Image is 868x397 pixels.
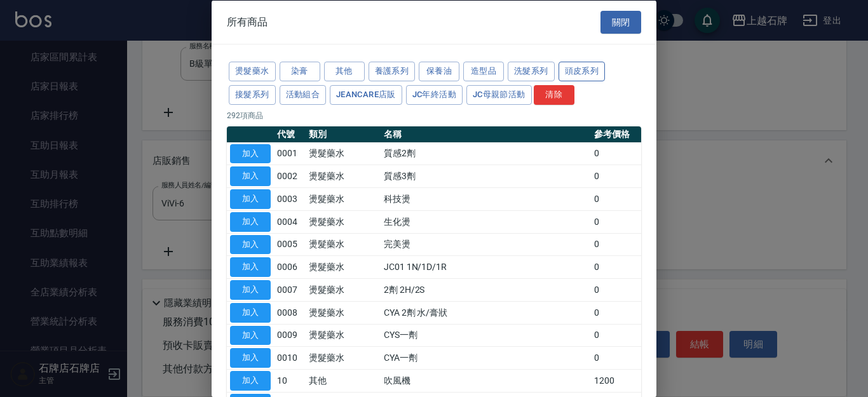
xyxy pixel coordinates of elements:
[230,212,271,231] button: 加入
[274,346,306,369] td: 0010
[466,84,532,104] button: JC母親節活動
[274,324,306,347] td: 0009
[381,187,591,210] td: 科技燙
[381,369,591,392] td: 吹風機
[591,210,641,233] td: 0
[280,62,320,81] button: 染膏
[508,62,555,81] button: 洗髮系列
[306,165,380,187] td: 燙髮藥水
[274,142,306,165] td: 0001
[229,62,276,81] button: 燙髮藥水
[274,369,306,392] td: 10
[306,369,380,392] td: 其他
[463,62,504,81] button: 造型品
[274,278,306,301] td: 0007
[274,301,306,324] td: 0008
[230,371,271,391] button: 加入
[591,165,641,187] td: 0
[306,142,380,165] td: 燙髮藥水
[230,348,271,368] button: 加入
[230,302,271,322] button: 加入
[306,233,380,256] td: 燙髮藥水
[274,126,306,142] th: 代號
[591,126,641,142] th: 參考價格
[306,301,380,324] td: 燙髮藥水
[381,301,591,324] td: CYA 2劑 水/膏狀
[381,346,591,369] td: CYA一劑
[306,255,380,278] td: 燙髮藥水
[306,126,380,142] th: 類別
[230,234,271,254] button: 加入
[369,62,416,81] button: 養護系列
[274,187,306,210] td: 0003
[381,210,591,233] td: 生化燙
[381,233,591,256] td: 完美燙
[274,210,306,233] td: 0004
[306,210,380,233] td: 燙髮藥水
[306,346,380,369] td: 燙髮藥水
[230,325,271,345] button: 加入
[230,280,271,300] button: 加入
[306,278,380,301] td: 燙髮藥水
[591,233,641,256] td: 0
[306,324,380,347] td: 燙髮藥水
[591,255,641,278] td: 0
[591,278,641,301] td: 0
[591,369,641,392] td: 1200
[227,15,268,28] span: 所有商品
[274,233,306,256] td: 0005
[381,278,591,301] td: 2劑 2H/2S
[591,142,641,165] td: 0
[274,165,306,187] td: 0002
[381,126,591,142] th: 名稱
[381,142,591,165] td: 質感2劑
[280,84,327,104] button: 活動組合
[230,189,271,209] button: 加入
[600,10,641,34] button: 關閉
[274,255,306,278] td: 0006
[591,324,641,347] td: 0
[230,166,271,186] button: 加入
[381,165,591,187] td: 質感3劑
[381,324,591,347] td: CYS一劑
[230,144,271,163] button: 加入
[306,187,380,210] td: 燙髮藥水
[591,187,641,210] td: 0
[381,255,591,278] td: JC01 1N/1D/1R
[227,109,641,121] p: 292 項商品
[419,62,459,81] button: 保養油
[229,84,276,104] button: 接髮系列
[330,84,402,104] button: JeanCare店販
[591,301,641,324] td: 0
[324,62,365,81] button: 其他
[406,84,463,104] button: JC年終活動
[534,84,574,104] button: 清除
[230,257,271,277] button: 加入
[591,346,641,369] td: 0
[559,62,606,81] button: 頭皮系列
